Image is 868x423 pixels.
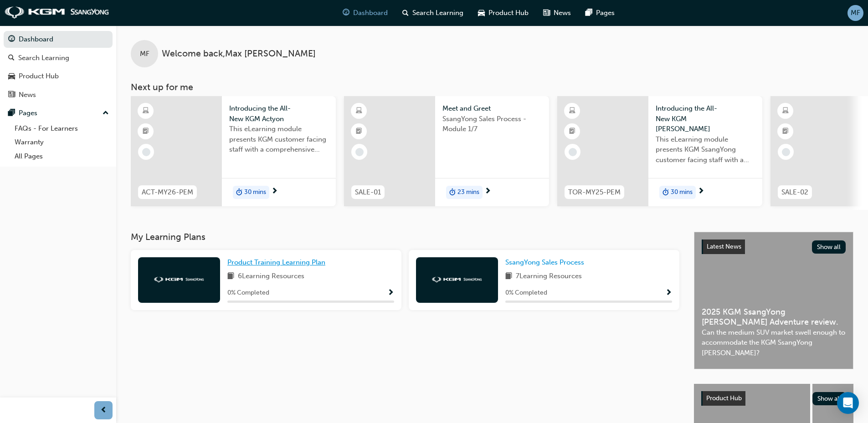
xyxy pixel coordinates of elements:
[471,4,536,22] a: car-iconProduct Hub
[227,271,234,282] span: book-icon
[557,96,762,206] a: TOR-MY25-PEMIntroducing the All-New KGM [PERSON_NAME]This eLearning module presents KGM SsangYong...
[343,7,349,19] span: guage-icon
[19,108,37,118] div: Pages
[568,187,621,198] span: TOR-MY25-PEM
[663,187,669,199] span: duration-icon
[8,36,15,44] span: guage-icon
[4,29,113,105] button: DashboardSearch LearningProduct HubNews
[356,126,362,138] span: booktick-icon
[812,392,847,405] button: Show all
[457,187,479,198] span: 23 mins
[847,5,863,21] button: MF
[143,105,149,117] span: learningResourceType_ELEARNING-icon
[11,122,113,136] a: FAQs - For Learners
[395,4,471,22] a: search-iconSearch Learning
[781,187,808,198] span: SALE-02
[8,109,15,117] span: pages-icon
[227,258,325,266] span: Product Training Learning Plan
[694,232,853,369] a: Latest NewsShow all2025 KGM SsangYong [PERSON_NAME] Adventure review.Can the medium SUV market sw...
[4,31,113,48] a: Dashboard
[569,126,575,138] span: booktick-icon
[356,105,362,117] span: learningResourceType_ELEARNING-icon
[505,257,588,268] a: SsangYong Sales Process
[596,8,615,18] span: Pages
[4,68,113,85] a: Product Hub
[569,105,575,117] span: learningResourceType_ELEARNING-icon
[344,96,549,206] a: SALE-01Meet and GreetSsangYong Sales Process - Module 1/7duration-icon23 mins
[4,50,113,66] a: Search Learning
[355,148,364,156] span: learningRecordVerb_NONE-icon
[837,392,859,414] div: Open Intercom Messenger
[4,87,113,103] a: News
[586,7,592,19] span: pages-icon
[505,288,547,298] span: 0 % Completed
[536,4,578,22] a: news-iconNews
[142,148,150,156] span: learningRecordVerb_NONE-icon
[702,327,846,358] span: Can the medium SUV market swell enough to accommodate the KGM SsangYong [PERSON_NAME]?
[554,8,571,18] span: News
[442,103,542,114] span: Meet and Greet
[142,187,193,198] span: ACT-MY26-PEM
[656,134,755,165] span: This eLearning module presents KGM SsangYong customer facing staff with a comprehensive introduct...
[702,307,846,327] span: 2025 KGM SsangYong [PERSON_NAME] Adventure review.
[812,240,846,254] button: Show all
[701,391,846,406] a: Product HubShow all
[11,149,113,163] a: All Pages
[387,287,394,299] button: Show Progress
[569,148,577,156] span: learningRecordVerb_NONE-icon
[851,8,860,18] span: MF
[353,8,388,18] span: Dashboard
[387,289,394,297] span: Show Progress
[706,394,742,402] span: Product Hub
[698,188,704,196] span: next-icon
[656,103,755,134] span: Introducing the All-New KGM [PERSON_NAME]
[19,90,36,100] div: News
[8,72,15,81] span: car-icon
[19,71,59,82] div: Product Hub
[702,240,846,254] a: Latest NewsShow all
[116,82,868,92] h3: Next up for me
[227,288,269,298] span: 0 % Completed
[100,405,107,416] span: prev-icon
[227,257,329,268] a: Product Training Learning Plan
[335,4,395,22] a: guage-iconDashboard
[782,148,790,156] span: learningRecordVerb_NONE-icon
[432,277,482,283] img: kgm
[442,114,542,134] span: SsangYong Sales Process - Module 1/7
[131,232,679,242] h3: My Learning Plans
[4,105,113,122] button: Pages
[488,8,529,18] span: Product Hub
[449,187,456,199] span: duration-icon
[140,49,149,59] span: MF
[143,126,149,138] span: booktick-icon
[271,188,278,196] span: next-icon
[229,124,329,155] span: This eLearning module presents KGM customer facing staff with a comprehensive introduction to the...
[131,96,336,206] a: ACT-MY26-PEMIntroducing the All-New KGM ActyonThis eLearning module presents KGM customer facing ...
[18,53,69,63] div: Search Learning
[402,7,409,19] span: search-icon
[162,49,316,59] span: Welcome back , Max [PERSON_NAME]
[484,188,491,196] span: next-icon
[516,271,582,282] span: 7 Learning Resources
[478,7,485,19] span: car-icon
[665,287,672,299] button: Show Progress
[578,4,622,22] a: pages-iconPages
[671,187,693,198] span: 30 mins
[665,289,672,297] span: Show Progress
[103,107,109,119] span: up-icon
[505,271,512,282] span: book-icon
[229,103,329,124] span: Introducing the All-New KGM Actyon
[236,187,242,199] span: duration-icon
[244,187,266,198] span: 30 mins
[238,271,304,282] span: 6 Learning Resources
[154,277,204,283] img: kgm
[5,6,109,19] img: kgm
[8,54,15,62] span: search-icon
[543,7,550,19] span: news-icon
[782,126,789,138] span: booktick-icon
[355,187,381,198] span: SALE-01
[412,8,463,18] span: Search Learning
[782,105,789,117] span: learningResourceType_ELEARNING-icon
